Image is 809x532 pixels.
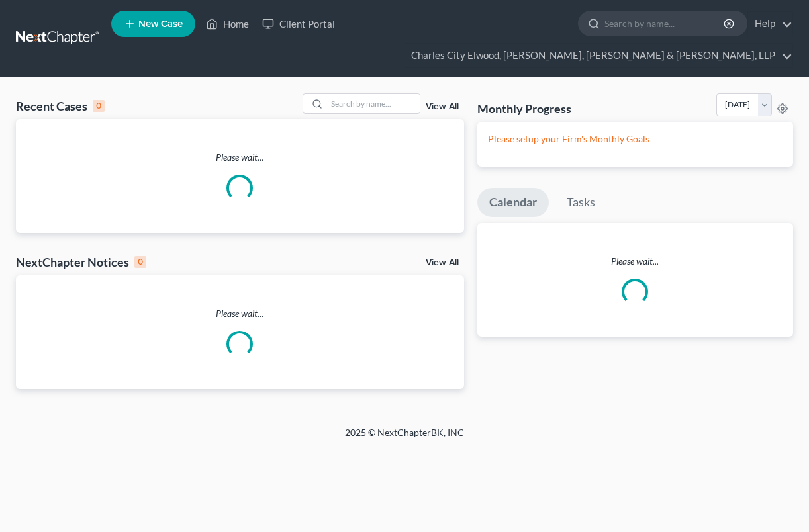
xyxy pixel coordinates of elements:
[477,255,794,268] p: Please wait...
[555,188,607,217] a: Tasks
[16,254,146,270] div: NextChapter Notices
[93,100,105,112] div: 0
[327,94,420,113] input: Search by name...
[488,132,783,146] p: Please setup your Firm's Monthly Goals
[404,44,792,67] a: Charles City Elwood, [PERSON_NAME], [PERSON_NAME] & [PERSON_NAME], LLP
[748,12,792,36] a: Help
[16,307,464,320] p: Please wait...
[426,102,459,111] a: View All
[256,12,342,36] a: Client Portal
[477,101,571,116] h3: Monthly Progress
[426,258,459,267] a: View All
[27,426,782,450] div: 2025 © NextChapterBK, INC
[477,188,549,217] a: Calendar
[16,151,464,164] p: Please wait...
[604,11,726,36] input: Search by name...
[138,19,183,29] span: New Case
[16,98,105,114] div: Recent Cases
[199,12,256,36] a: Home
[134,256,146,268] div: 0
